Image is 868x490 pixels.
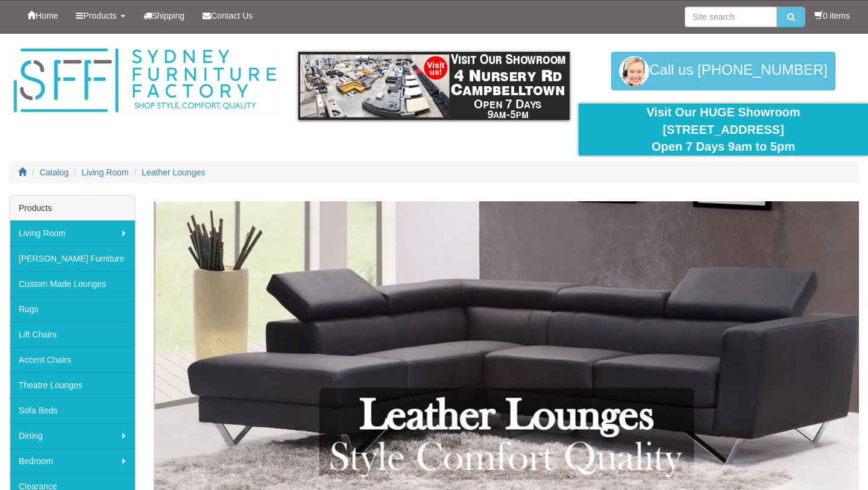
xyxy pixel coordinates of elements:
[10,322,135,347] a: Lift Chairs
[82,168,129,177] a: Living Room
[211,11,253,20] span: Contact Us
[83,11,116,20] span: Products
[10,221,135,246] a: Living Room
[10,297,135,322] a: Rugs
[152,11,185,20] span: Shipping
[134,1,194,31] a: Shipping
[685,7,777,27] input: Site search
[10,246,135,271] a: [PERSON_NAME] Furniture
[10,196,135,221] div: Products
[9,46,280,116] img: Sydney Furniture Factory
[193,1,262,31] a: Contact Us
[10,398,135,423] a: Sofa Beds
[36,11,58,20] span: Home
[298,52,570,120] img: showroom.gif
[18,1,67,31] a: Home
[588,104,859,155] div: Visit Our HUGE Showroom [STREET_ADDRESS] Open 7 Days 9am to 5pm
[142,168,205,177] a: Leather Lounges
[10,372,135,398] a: Theatre Lounges
[40,168,69,177] a: Catalog
[10,448,135,474] a: Bedroom
[814,10,850,22] li: 0 items
[10,423,135,448] a: Dining
[67,1,134,31] a: Products
[10,271,135,297] a: Custom Made Lounges
[10,347,135,372] a: Accent Chairs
